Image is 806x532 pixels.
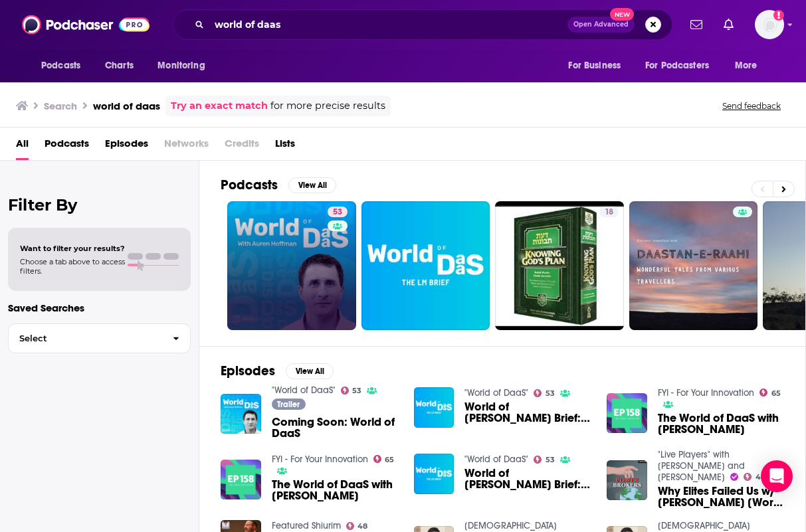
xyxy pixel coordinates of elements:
[735,56,757,75] span: More
[658,412,784,435] span: The World of DaaS with [PERSON_NAME]
[8,195,191,215] h2: Filter By
[270,98,385,114] span: for more precise results
[225,133,259,160] span: Credits
[227,201,356,330] a: 53
[288,177,336,193] button: View All
[333,206,342,219] span: 53
[464,454,528,465] a: "World of DaaS"
[534,456,555,464] a: 53
[771,391,781,397] span: 65
[41,56,80,75] span: Podcasts
[464,468,591,490] span: World of [PERSON_NAME] Brief: AI Agents: Data Readiness Drives Success
[599,207,619,217] a: 18
[328,207,348,217] a: 53
[607,460,647,501] img: Why Elites Failed Us w/ Auren Hoffman [World of DaaS]
[32,53,98,78] button: open menu
[573,21,629,28] span: Open Advanced
[464,401,591,424] a: World of DaaS LM Brief: "Data is Actually Not a Great VC-backed Business"
[464,387,528,399] a: "World of DaaS"
[148,53,222,78] button: open menu
[272,479,398,501] span: The World of DaaS with [PERSON_NAME]
[20,244,125,253] span: Want to filter your results?
[221,394,261,434] img: Coming Soon: World of DaaS
[658,412,784,435] a: The World of DaaS with Auren Hoffman
[16,133,29,160] span: All
[93,100,160,112] h3: world of daas
[637,53,728,78] button: open menu
[221,177,336,193] a: PodcastsView All
[773,10,784,21] svg: Add a profile image
[607,393,647,434] img: The World of DaaS with Auren Hoffman
[726,53,774,78] button: open menu
[567,17,635,33] button: Open AdvancedNew
[718,13,739,36] a: Show notifications dropdown
[272,520,341,531] a: Featured Shiurim
[373,455,395,463] a: 65
[685,13,708,36] a: Show notifications dropdown
[610,8,634,21] span: New
[534,389,555,397] a: 53
[352,388,361,394] span: 53
[414,387,454,428] img: World of DaaS LM Brief: "Data is Actually Not a Great VC-backed Business"
[346,522,368,530] a: 48
[756,474,766,480] span: 44
[221,460,261,500] img: The World of DaaS with Auren Hoffman
[568,56,621,75] span: For Business
[173,9,672,40] div: Search podcasts, credits, & more...
[272,454,368,465] a: FYI - For Your Innovation
[744,473,766,481] a: 44
[414,454,454,494] img: World of DaaS LM Brief: AI Agents: Data Readiness Drives Success
[105,133,148,160] a: Episodes
[20,257,125,276] span: Choose a tab above to access filters.
[164,133,209,160] span: Networks
[546,391,555,397] span: 53
[755,10,784,39] button: Show profile menu
[171,98,268,114] a: Try an exact match
[385,457,394,463] span: 65
[755,10,784,39] img: User Profile
[275,133,295,160] a: Lists
[658,387,754,399] a: FYI - For Your Innovation
[8,302,191,314] p: Saved Searches
[546,457,555,463] span: 53
[9,334,162,343] span: Select
[45,133,89,160] a: Podcasts
[658,449,745,483] a: "Live Players" with Samo Burja and Erik Torenberg
[96,53,142,78] a: Charts
[759,389,781,397] a: 65
[272,385,336,396] a: "World of DaaS"
[605,206,613,219] span: 18
[286,363,334,379] button: View All
[464,401,591,424] span: World of [PERSON_NAME] Brief: "Data is Actually Not a Great VC-backed Business"
[272,416,398,439] a: Coming Soon: World of DaaS
[718,100,785,112] button: Send feedback
[221,177,278,193] h2: Podcasts
[464,468,591,490] a: World of DaaS LM Brief: AI Agents: Data Readiness Drives Success
[209,14,567,35] input: Search podcasts, credits, & more...
[559,53,637,78] button: open menu
[105,56,134,75] span: Charts
[8,323,191,353] button: Select
[658,486,784,508] a: Why Elites Failed Us w/ Auren Hoffman [World of DaaS]
[157,56,205,75] span: Monitoring
[272,479,398,501] a: The World of DaaS with Auren Hoffman
[277,400,300,408] span: Trailer
[22,12,150,37] img: Podchaser - Follow, Share and Rate Podcasts
[44,100,77,112] h3: Search
[357,523,367,529] span: 48
[755,10,784,39] span: Logged in as Isabellaoidem
[221,363,334,379] a: EpisodesView All
[341,387,362,395] a: 53
[761,460,793,492] div: Open Intercom Messenger
[221,363,275,379] h2: Episodes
